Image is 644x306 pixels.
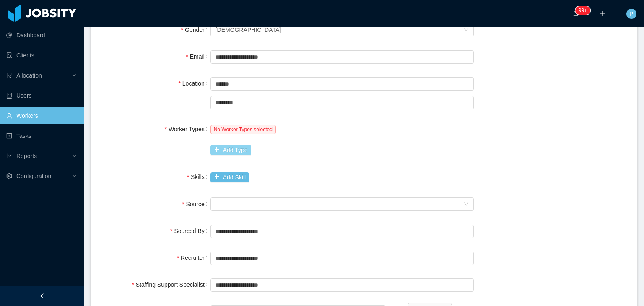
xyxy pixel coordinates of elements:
label: Sourced By [170,228,210,234]
label: Staffing Support Specialist [132,281,210,288]
label: Recruiter [177,254,210,261]
a: icon: pie-chartDashboard [6,27,77,44]
label: Skills [187,174,210,180]
span: Allocation [16,72,42,79]
div: Male [216,23,281,36]
input: Email [210,50,474,64]
i: icon: down [464,27,469,33]
span: Reports [16,153,37,159]
i: icon: solution [6,73,12,78]
span: No Worker Types selected [210,125,276,134]
label: Location [178,80,210,87]
span: P [629,9,633,19]
i: icon: plus [600,10,605,16]
a: icon: robotUsers [6,87,77,104]
sup: 1729 [575,6,590,15]
i: icon: bell [573,10,579,16]
label: Email [186,53,210,60]
i: icon: setting [6,173,12,179]
button: icon: plusAdd Skill [210,172,249,182]
label: Worker Types [164,126,210,132]
label: Gender [181,26,210,33]
a: icon: profileTasks [6,127,77,144]
a: icon: auditClients [6,47,77,64]
span: Configuration [16,173,51,179]
button: icon: plusAdd Type [210,145,251,155]
label: Source [182,201,210,207]
a: icon: userWorkers [6,107,77,124]
i: icon: line-chart [6,153,12,159]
